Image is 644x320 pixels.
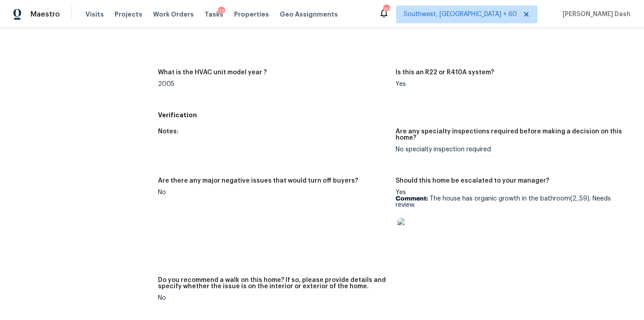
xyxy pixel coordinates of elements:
[396,69,494,76] h5: Is this an R22 or R410A system?
[158,277,388,290] h5: Do you recommend a walk on this home? If so, please provide details and specify whether the issue...
[218,7,225,16] div: 13
[280,10,338,19] span: Geo Assignments
[158,111,633,119] h5: Verification
[396,196,626,208] p: The house has organic growth in the bathroom(2,.59). Needs review.
[396,196,428,202] b: Comment:
[158,128,179,135] h5: Notes:
[158,178,358,184] h5: Are there any major negative issues that would turn off buyers?
[205,11,223,17] span: Tasks
[158,81,388,87] div: 2005
[396,189,626,252] div: Yes
[85,10,104,19] span: Visits
[158,295,388,301] div: No
[383,5,389,14] div: 758
[396,128,626,141] h5: Are any specialty inspections required before making a decision on this home?
[404,10,517,19] span: Southwest, [GEOGRAPHIC_DATA] + 60
[559,10,631,19] span: [PERSON_NAME] Dash
[396,178,549,184] h5: Should this home be escalated to your manager?
[153,10,194,19] span: Work Orders
[396,81,626,87] div: Yes
[30,10,60,19] span: Maestro
[396,146,626,153] div: No specialty inspection required
[115,10,142,19] span: Projects
[158,69,267,76] h5: What is the HVAC unit model year ?
[234,10,269,19] span: Properties
[158,189,388,196] div: No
